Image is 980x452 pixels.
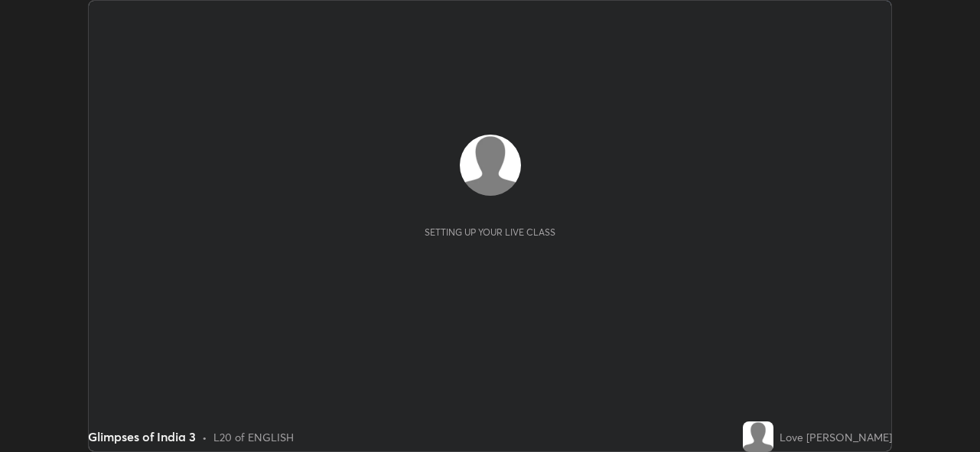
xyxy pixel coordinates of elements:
div: Glimpses of India 3 [88,428,196,446]
div: Love [PERSON_NAME] [780,429,892,445]
div: • [202,429,207,445]
div: Setting up your live class [425,226,555,238]
img: default.png [743,421,773,452]
img: default.png [460,135,521,196]
div: L20 of ENGLISH [213,429,294,445]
